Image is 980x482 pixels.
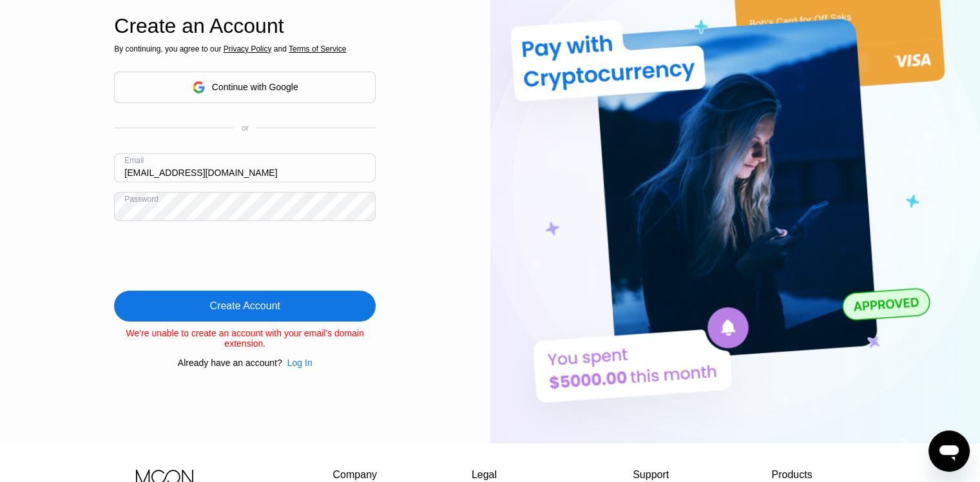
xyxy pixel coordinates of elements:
[289,44,346,53] span: Terms of Service
[212,82,298,92] div: Continue with Google
[242,124,249,133] div: or
[333,469,378,481] div: Company
[114,72,376,103] div: Continue with Google
[114,328,376,349] div: We're unable to create an account with your email's domain extension.
[114,291,376,322] div: Create Account
[771,469,812,481] div: Products
[271,44,289,53] span: and
[282,358,312,368] div: Log In
[124,156,144,165] div: Email
[114,14,376,38] div: Create an Account
[124,195,159,204] div: Password
[633,469,677,481] div: Support
[472,469,539,481] div: Legal
[178,358,282,368] div: Already have an account?
[114,44,376,53] div: By continuing, you agree to our
[287,358,312,368] div: Log In
[928,430,970,472] iframe: Кнопка запуска окна обмена сообщениями
[210,300,280,313] div: Create Account
[224,44,272,53] span: Privacy Policy
[114,231,310,281] iframe: reCAPTCHA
